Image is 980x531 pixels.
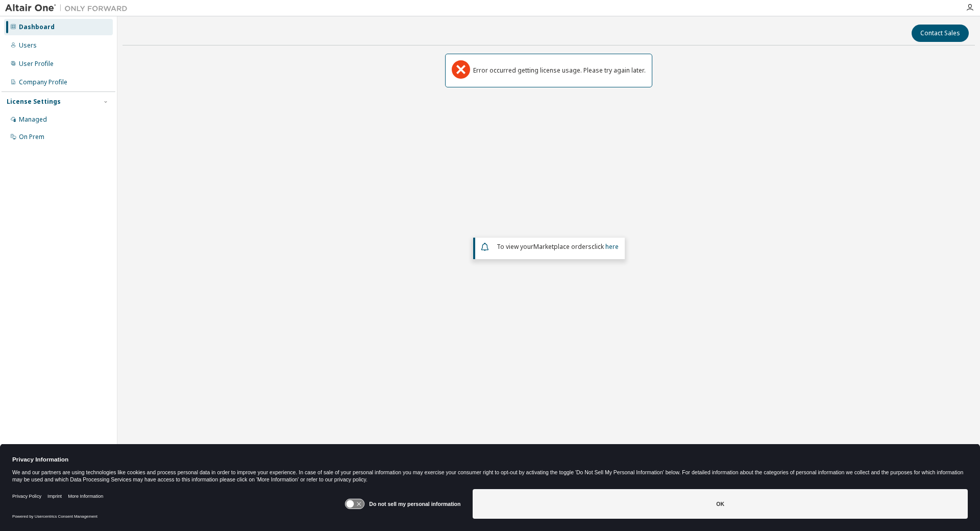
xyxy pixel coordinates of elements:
img: Altair One [5,3,133,13]
div: Managed [19,116,47,124]
div: Company Profile [19,78,67,86]
div: Dashboard [19,23,55,31]
div: License Settings [7,98,61,106]
a: here [605,242,619,251]
div: On Prem [19,133,44,141]
div: Error occurred getting license usage. Please try again later. [473,66,646,75]
button: Contact Sales [912,25,969,42]
em: Marketplace orders [533,242,592,251]
div: Users [19,41,37,50]
div: User Profile [19,60,54,68]
span: To view your click [497,242,619,251]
